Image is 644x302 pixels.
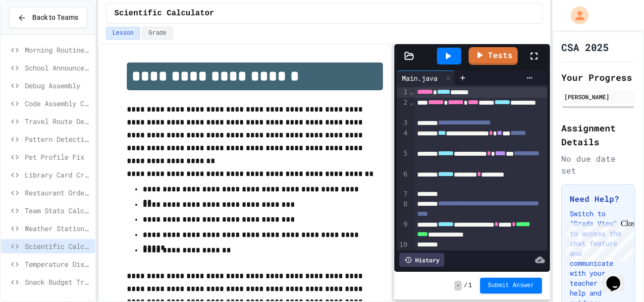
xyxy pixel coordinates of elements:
div: 9 [397,220,409,240]
div: [PERSON_NAME] [564,92,632,101]
span: - [454,281,462,291]
button: Back to Teams [9,7,87,28]
span: Debug Assembly [25,80,91,91]
div: History [399,253,444,267]
span: Temperature Display Fix [25,259,91,269]
div: Chat with us now!Close [4,4,68,63]
a: Tests [469,47,518,65]
span: Fold line [409,98,414,106]
h2: Your Progress [561,70,635,84]
span: School Announcements [25,62,91,73]
div: 6 [397,170,409,189]
h1: CSA 2025 [561,40,609,54]
h2: Assignment Details [561,121,635,149]
span: Morning Routine Fix [25,45,91,55]
button: Grade [142,27,173,40]
span: Scientific Calculator [25,241,91,251]
span: Snack Budget Tracker [25,277,91,287]
span: / [464,282,467,290]
div: 8 [397,199,409,220]
div: My Account [560,4,591,27]
div: Main.java [397,73,442,83]
div: 1 [397,87,409,98]
div: 11 [397,250,409,270]
span: Submit Answer [488,282,535,290]
span: Back to Teams [32,12,78,23]
span: Code Assembly Challenge [25,98,91,109]
button: Lesson [106,27,140,40]
span: Restaurant Order System [25,187,91,198]
span: Team Stats Calculator [25,205,91,216]
button: Submit Answer [480,278,542,294]
span: Travel Route Debugger [25,116,91,126]
span: Scientific Calculator [114,7,215,19]
span: Fold line [409,88,414,96]
div: No due date set [561,153,635,177]
span: Pattern Detective [25,134,91,144]
span: 1 [468,282,472,290]
div: 10 [397,240,409,250]
div: 3 [397,118,409,128]
iframe: chat widget [562,219,634,261]
div: 2 [397,98,409,118]
div: 7 [397,189,409,199]
span: Weather Station Debugger [25,223,91,234]
iframe: chat widget [602,262,634,292]
span: Library Card Creator [25,170,91,180]
h3: Need Help? [570,193,627,205]
div: 5 [397,149,409,169]
div: 4 [397,128,409,149]
span: Pet Profile Fix [25,152,91,162]
div: Main.java [397,70,455,85]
